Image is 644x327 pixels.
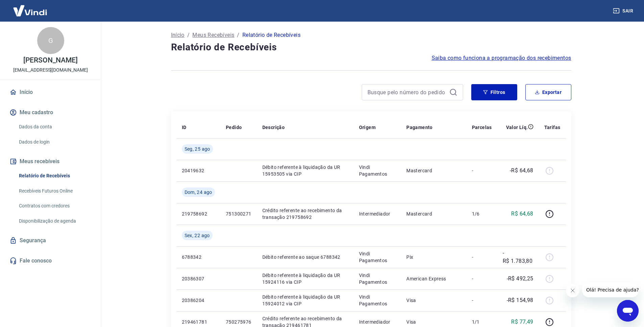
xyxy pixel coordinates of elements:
[226,210,252,217] p: 751300271
[182,319,215,325] p: 219461781
[472,210,492,217] p: 1/6
[182,124,187,131] p: ID
[471,84,517,100] button: Filtros
[511,318,533,326] p: R$ 77,49
[8,154,93,169] button: Meus recebíveis
[4,5,57,10] span: Olá! Precisa de ajuda?
[359,319,396,325] p: Intermediador
[16,120,93,134] a: Dados da conta
[182,167,215,174] p: 20419632
[510,167,533,175] p: -R$ 64,68
[262,207,348,221] p: Crédito referente ao recebimento da transação 219758692
[503,249,533,265] p: -R$ 1.783,80
[8,253,93,268] a: Fale conosco
[16,214,93,228] a: Disponibilização de agenda
[406,254,461,260] p: Pix
[544,124,560,131] p: Tarifas
[472,297,492,304] p: -
[185,146,210,152] span: Seg, 25 ago
[242,31,301,39] p: Relatório de Recebíveis
[8,0,52,21] img: Vindi
[432,54,571,62] a: Saiba como funciona a programação dos recebimentos
[262,272,348,285] p: Débito referente à liquidação da UR 15924116 via CIP
[16,135,93,149] a: Dados de login
[506,124,528,131] p: Valor Líq.
[566,284,579,297] iframe: Close message
[16,199,93,213] a: Contratos com credores
[359,272,396,285] p: Vindi Pagamentos
[511,210,533,218] p: R$ 64,68
[472,167,492,174] p: -
[182,210,215,217] p: 219758692
[262,164,348,177] p: Débito referente à liquidação da UR 15953505 via CIP
[359,294,396,307] p: Vindi Pagamentos
[171,31,185,39] a: Início
[262,294,348,307] p: Débito referente à liquidação da UR 15924012 via CIP
[226,124,242,131] p: Pedido
[472,124,492,131] p: Parcelas
[472,319,492,325] p: 1/1
[16,184,93,198] a: Recebíveis Futuros Online
[8,85,93,100] a: Início
[8,105,93,120] button: Meu cadastro
[182,297,215,304] p: 20386204
[182,254,215,260] p: 6788342
[367,87,447,97] input: Busque pelo número do pedido
[507,275,533,283] p: -R$ 492,25
[185,189,212,196] span: Dom, 24 ago
[182,275,215,282] p: 20386307
[472,254,492,260] p: -
[171,41,571,54] h4: Relatório de Recebíveis
[37,27,64,54] div: G
[192,31,234,39] a: Meus Recebíveis
[185,232,210,239] span: Sex, 22 ago
[359,250,396,264] p: Vindi Pagamentos
[262,254,348,260] p: Débito referente ao saque 6788342
[406,210,461,217] p: Mastercard
[525,84,571,100] button: Exportar
[582,282,639,297] iframe: Message from company
[13,67,88,74] p: [EMAIL_ADDRESS][DOMAIN_NAME]
[187,31,190,39] p: /
[472,275,492,282] p: -
[406,124,433,131] p: Pagamento
[406,297,461,304] p: Visa
[23,57,77,64] p: [PERSON_NAME]
[8,233,93,248] a: Segurança
[406,319,461,325] p: Visa
[617,300,639,322] iframe: Button to launch messaging window
[237,31,239,39] p: /
[507,296,533,304] p: -R$ 154,98
[359,124,376,131] p: Origem
[226,319,252,325] p: 750275976
[359,210,396,217] p: Intermediador
[612,5,636,17] button: Sair
[262,124,285,131] p: Descrição
[359,164,396,177] p: Vindi Pagamentos
[406,275,461,282] p: American Express
[406,167,461,174] p: Mastercard
[16,169,93,183] a: Relatório de Recebíveis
